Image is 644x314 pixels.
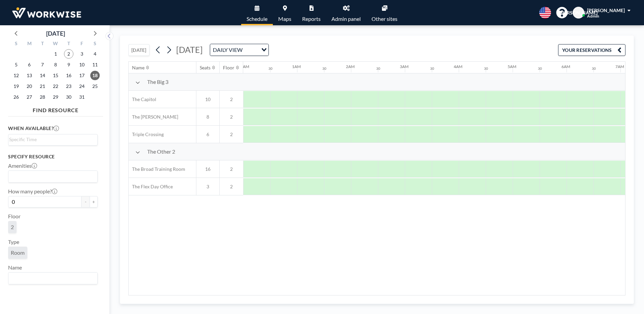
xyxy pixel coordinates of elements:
[64,82,73,91] span: Thursday, October 23, 2025
[129,166,185,172] span: The Broad Training Room
[38,82,47,91] span: Tuesday, October 21, 2025
[8,162,37,169] label: Amenities
[11,224,14,230] span: 2
[90,196,98,208] button: +
[8,171,97,182] div: Search for option
[90,60,100,69] span: Saturday, October 11, 2025
[223,65,234,71] div: Floor
[77,60,87,69] span: Friday, October 10, 2025
[538,66,542,71] div: 30
[8,239,19,245] label: Type
[9,136,94,143] input: Search for option
[38,71,47,80] span: Tuesday, October 14, 2025
[220,184,243,190] span: 2
[247,16,267,22] span: Schedule
[129,114,178,120] span: The [PERSON_NAME]
[376,66,380,71] div: 30
[454,64,462,69] div: 4AM
[77,71,87,80] span: Friday, October 17, 2025
[8,273,97,284] div: Search for option
[88,40,101,49] div: S
[8,134,97,145] div: Search for option
[62,40,75,49] div: T
[25,82,34,91] span: Monday, October 20, 2025
[25,60,34,69] span: Monday, October 6, 2025
[220,114,243,120] span: 2
[592,66,596,71] div: 30
[278,16,291,22] span: Maps
[46,29,65,38] div: [DATE]
[9,172,94,181] input: Search for option
[196,131,219,137] span: 6
[77,49,87,59] span: Friday, October 3, 2025
[210,44,268,56] div: Search for option
[11,249,25,256] span: Room
[196,114,219,120] span: 8
[560,10,598,16] span: [PERSON_NAME]
[128,44,150,56] button: [DATE]
[11,71,21,80] span: Sunday, October 12, 2025
[322,66,326,71] div: 30
[196,96,219,102] span: 10
[147,78,168,85] span: The Big 3
[302,16,321,22] span: Reports
[8,104,103,114] h4: FIND RESOURCE
[51,60,60,69] span: Wednesday, October 8, 2025
[129,131,164,137] span: Triple Crossing
[587,7,625,13] span: [PERSON_NAME]
[90,71,100,80] span: Saturday, October 18, 2025
[25,71,34,80] span: Monday, October 13, 2025
[430,66,434,71] div: 30
[64,92,73,102] span: Thursday, October 30, 2025
[51,82,60,91] span: Wednesday, October 22, 2025
[268,66,272,71] div: 30
[64,49,73,59] span: Thursday, October 2, 2025
[51,49,60,59] span: Wednesday, October 1, 2025
[90,49,100,59] span: Saturday, October 4, 2025
[11,92,21,102] span: Sunday, October 26, 2025
[220,131,243,137] span: 2
[129,184,173,190] span: The Flex Day Office
[346,64,355,69] div: 2AM
[615,64,624,69] div: 7AM
[11,6,83,20] img: organization-logo
[196,184,219,190] span: 3
[212,45,244,54] span: DAILY VIEW
[23,40,36,49] div: M
[64,60,73,69] span: Thursday, October 9, 2025
[51,71,60,80] span: Wednesday, October 15, 2025
[561,64,570,69] div: 6AM
[75,40,88,49] div: F
[372,16,397,22] span: Other sites
[9,274,94,283] input: Search for option
[292,64,301,69] div: 1AM
[38,60,47,69] span: Tuesday, October 7, 2025
[8,154,98,160] h3: Specify resource
[220,96,243,102] span: 2
[38,92,47,102] span: Tuesday, October 28, 2025
[8,188,57,195] label: How many people?
[64,71,73,80] span: Thursday, October 16, 2025
[77,92,87,102] span: Friday, October 31, 2025
[11,82,21,91] span: Sunday, October 19, 2025
[587,13,599,19] span: Admin
[49,40,62,49] div: W
[238,64,249,69] div: 12AM
[8,264,22,271] label: Name
[176,44,203,55] span: [DATE]
[200,65,211,71] div: Seats
[36,40,49,49] div: T
[10,40,23,49] div: S
[508,64,516,69] div: 5AM
[129,96,156,102] span: The Capitol
[196,166,219,172] span: 16
[25,92,34,102] span: Monday, October 27, 2025
[220,166,243,172] span: 2
[331,16,361,22] span: Admin panel
[51,92,60,102] span: Wednesday, October 29, 2025
[558,44,625,56] button: YOUR RESERVATIONS
[82,196,90,208] button: -
[400,64,409,69] div: 3AM
[245,45,257,54] input: Search for option
[484,66,488,71] div: 30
